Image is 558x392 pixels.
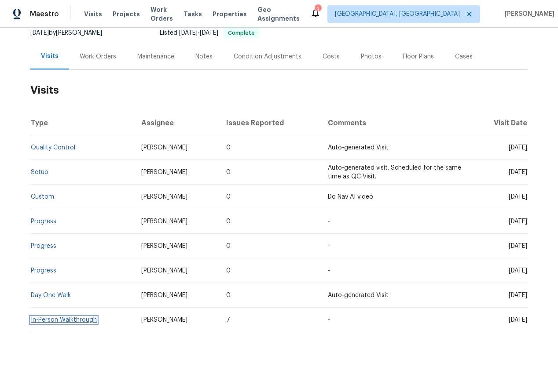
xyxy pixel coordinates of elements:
[30,70,528,111] h2: Visits
[141,268,187,274] span: [PERSON_NAME]
[361,52,382,61] div: Photos
[224,30,258,36] span: Complete
[315,5,321,14] div: 3
[328,194,373,200] span: Do Nav AI video
[226,194,231,200] span: 0
[321,111,470,135] th: Comments
[328,145,389,151] span: Auto-generated Visit
[226,317,230,323] span: 7
[509,317,527,323] span: [DATE]
[226,243,231,249] span: 0
[31,194,54,200] a: Custom
[141,292,187,298] span: [PERSON_NAME]
[403,52,434,61] div: Floor Plans
[328,165,461,180] span: Auto-generated visit. Scheduled for the same time as QC Visit.
[151,5,173,23] span: Work Orders
[455,52,473,61] div: Cases
[328,292,389,298] span: Auto-generated Visit
[470,111,528,135] th: Visit Date
[328,268,330,274] span: -
[234,52,301,61] div: Condition Adjustments
[30,30,49,36] span: [DATE]
[31,243,56,249] a: Progress
[328,317,330,323] span: -
[31,218,56,225] a: Progress
[179,30,198,36] span: [DATE]
[141,243,187,249] span: [PERSON_NAME]
[141,194,187,200] span: [PERSON_NAME]
[113,10,140,18] span: Projects
[219,111,320,135] th: Issues Reported
[141,218,187,225] span: [PERSON_NAME]
[200,30,218,36] span: [DATE]
[509,243,527,249] span: [DATE]
[141,169,187,175] span: [PERSON_NAME]
[141,317,187,323] span: [PERSON_NAME]
[30,10,59,18] span: Maestro
[328,243,330,249] span: -
[509,268,527,274] span: [DATE]
[80,52,116,61] div: Work Orders
[335,10,460,18] span: [GEOGRAPHIC_DATA], [GEOGRAPHIC_DATA]
[31,292,71,298] a: Day One Walk
[509,292,527,298] span: [DATE]
[41,52,59,61] div: Visits
[509,145,527,151] span: [DATE]
[257,5,300,23] span: Geo Assignments
[509,194,527,200] span: [DATE]
[323,52,340,61] div: Costs
[226,218,231,225] span: 0
[141,145,187,151] span: [PERSON_NAME]
[84,10,102,18] span: Visits
[30,28,113,38] div: by [PERSON_NAME]
[213,10,247,18] span: Properties
[509,169,527,175] span: [DATE]
[195,52,213,61] div: Notes
[509,218,527,225] span: [DATE]
[31,169,48,175] a: Setup
[226,268,231,274] span: 0
[226,292,231,298] span: 0
[30,111,134,135] th: Type
[31,145,75,151] a: Quality Control
[226,169,231,175] span: 0
[31,268,56,274] a: Progress
[31,317,97,323] a: In-Person Walkthrough
[226,145,231,151] span: 0
[160,30,259,36] span: Listed
[134,111,220,135] th: Assignee
[184,11,202,17] span: Tasks
[501,10,554,18] span: [PERSON_NAME]
[137,52,174,61] div: Maintenance
[328,218,330,225] span: -
[179,30,218,36] span: -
